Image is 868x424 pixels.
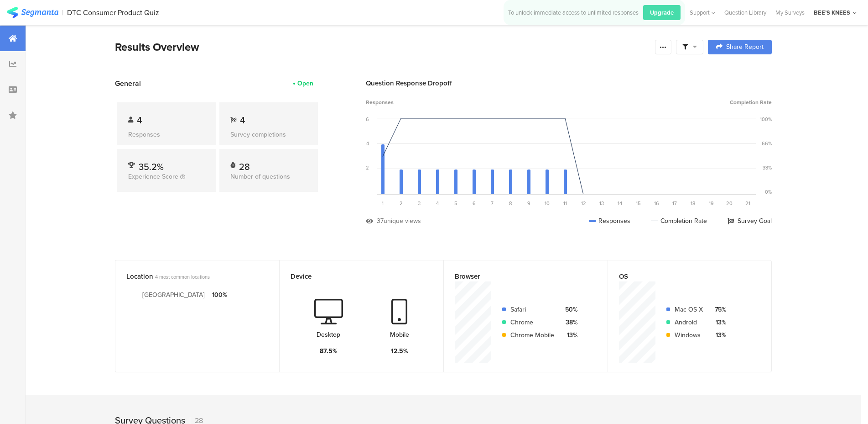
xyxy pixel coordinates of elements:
span: 19 [709,200,714,207]
div: 6 [366,116,369,123]
div: 38% [561,318,577,327]
div: Survey Goal [728,216,772,226]
a: Upgrade [639,5,681,20]
div: 33% [763,164,772,171]
span: General [115,78,141,89]
div: 100% [760,116,772,123]
div: 75% [710,305,726,314]
span: 2 [400,200,403,207]
div: Completion Rate [651,216,707,226]
div: 66% [762,140,772,147]
div: 13% [561,330,577,340]
div: 28 [239,160,250,169]
span: Share Report [726,44,764,50]
div: Responses [128,130,205,139]
span: 1 [382,200,384,207]
div: OS [619,271,745,281]
div: Chrome Mobile [510,330,554,340]
div: Open [297,79,313,88]
span: 4 [240,113,245,127]
div: Mac OS X [675,305,703,314]
div: 12.5% [391,346,408,356]
div: Mobile [390,330,409,339]
span: 21 [745,200,750,207]
div: Location [126,271,253,281]
span: Number of questions [230,172,290,181]
div: 4 [366,140,369,147]
div: 87.5% [320,346,338,356]
span: Experience Score [128,172,178,181]
span: 7 [491,200,494,207]
div: unique views [384,216,421,226]
span: 16 [654,200,659,207]
div: Responses [589,216,630,226]
span: 18 [691,200,695,207]
span: 12 [581,200,586,207]
div: DTC Consumer Product Quiz [67,8,159,17]
span: 10 [545,200,550,207]
span: 14 [618,200,622,207]
span: Completion Rate [730,98,772,106]
span: 9 [527,200,530,207]
div: 37 [377,216,384,226]
span: 4 [137,113,142,127]
div: Device [291,271,417,281]
div: Desktop [317,330,340,339]
div: | [62,7,63,18]
div: Browser [455,271,582,281]
div: 2 [366,164,369,171]
span: 4 [436,200,439,207]
div: Upgrade [643,5,681,20]
span: 17 [672,200,677,207]
div: BEE’S KNEES [814,8,850,17]
div: Android [675,318,703,327]
span: 3 [418,200,421,207]
span: 13 [599,200,604,207]
div: To unlock immediate access to unlimited responses [508,8,639,17]
div: Chrome [510,318,554,327]
span: 8 [509,200,512,207]
span: 5 [454,200,457,207]
img: segmanta logo [7,7,58,18]
div: Windows [675,330,703,340]
span: 11 [563,200,567,207]
div: Question Response Dropoff [366,78,772,88]
span: Responses [366,98,394,106]
span: 20 [726,200,733,207]
div: 0% [765,188,772,196]
div: Results Overview [115,39,650,55]
div: 13% [710,330,726,340]
a: My Surveys [771,8,809,17]
span: 4 most common locations [155,273,210,281]
div: [GEOGRAPHIC_DATA] [142,290,205,300]
a: Question Library [720,8,771,17]
div: Support [690,5,715,20]
div: 50% [561,305,577,314]
span: 15 [636,200,641,207]
span: 35.2% [139,160,164,174]
div: 13% [710,318,726,327]
div: Safari [510,305,554,314]
div: 100% [212,290,227,300]
span: 6 [473,200,476,207]
div: Survey completions [230,130,307,139]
